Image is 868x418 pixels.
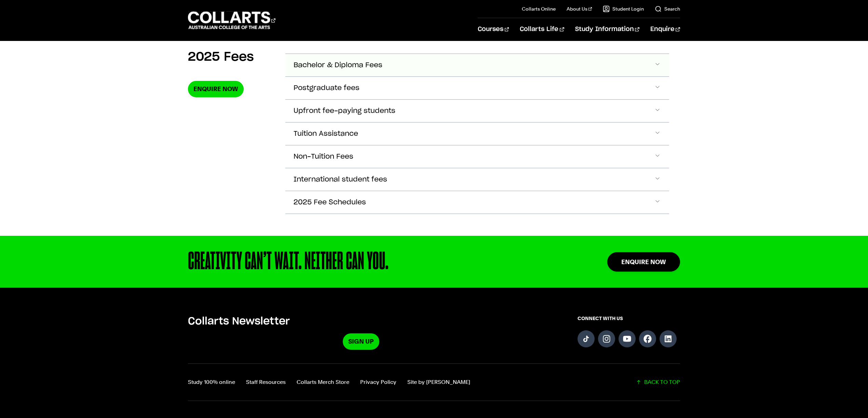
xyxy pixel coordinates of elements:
[575,18,639,41] a: Study Information
[188,363,680,401] div: Additional links and back-to-top button
[655,5,680,12] a: Search
[285,191,669,214] button: 2025 Fee Schedules
[285,168,669,191] button: International student fees
[294,61,382,69] span: Bachelor & Diploma Fees
[522,5,556,12] a: Collarts Online
[188,11,275,30] div: Go to homepage
[636,377,680,387] a: Scroll back to top of the page
[294,130,358,138] span: Tuition Assistance
[285,122,669,145] button: Tuition Assistance
[639,330,656,347] a: Follow us on Facebook
[188,377,235,387] a: Study 100% online
[578,330,595,347] a: Follow us on TikTok
[360,377,396,387] a: Privacy Policy
[285,77,669,99] button: Postgraduate fees
[285,145,669,168] button: Non-Tuition Fees
[578,315,680,322] span: CONNECT WITH US
[297,377,349,387] a: Collarts Merch Store
[294,153,353,161] span: Non-Tuition Fees
[520,18,564,41] a: Collarts Life
[246,377,286,387] a: Staff Resources
[478,18,509,41] a: Courses
[407,377,470,387] a: Site by Calico
[598,330,615,347] a: Follow us on Instagram
[294,199,366,206] span: 2025 Fee Schedules
[188,49,254,64] h2: 2025 Fees
[578,315,680,349] div: Connect with us on social media
[567,5,592,12] a: About Us
[188,36,680,236] section: Accordion Section
[607,252,680,272] a: Enquire Now
[188,315,534,328] h5: Collarts Newsletter
[188,81,244,97] a: Enquire Now
[285,100,669,122] button: Upfront fee-paying students
[285,54,669,76] button: Bachelor & Diploma Fees
[619,330,636,347] a: Follow us on YouTube
[188,249,564,274] div: CREATIVITY CAN’T WAIT. NEITHER CAN YOU.
[660,330,677,347] a: Follow us on LinkedIn
[343,333,379,349] a: Sign Up
[188,377,470,387] nav: Footer navigation
[294,107,395,115] span: Upfront fee-paying students
[650,18,680,41] a: Enquire
[294,84,360,92] span: Postgraduate fees
[294,176,387,184] span: International student fees
[603,5,644,12] a: Student Login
